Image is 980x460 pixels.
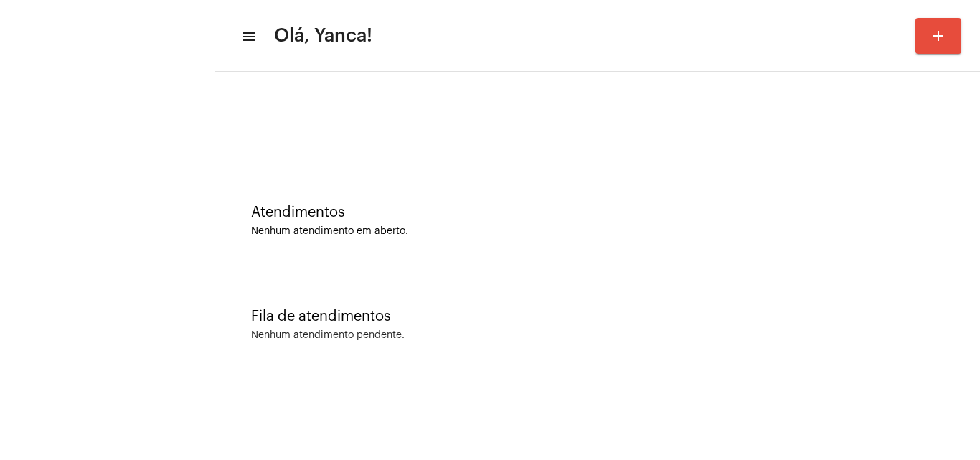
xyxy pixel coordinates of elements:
[930,27,947,44] mat-icon: add
[274,24,372,47] span: Olá, Yanca!
[251,226,944,237] div: Nenhum atendimento em aberto.
[241,28,255,45] mat-icon: sidenav icon
[251,205,944,220] div: Atendimentos
[251,309,944,324] div: Fila de atendimentos
[251,330,405,341] div: Nenhum atendimento pendente.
